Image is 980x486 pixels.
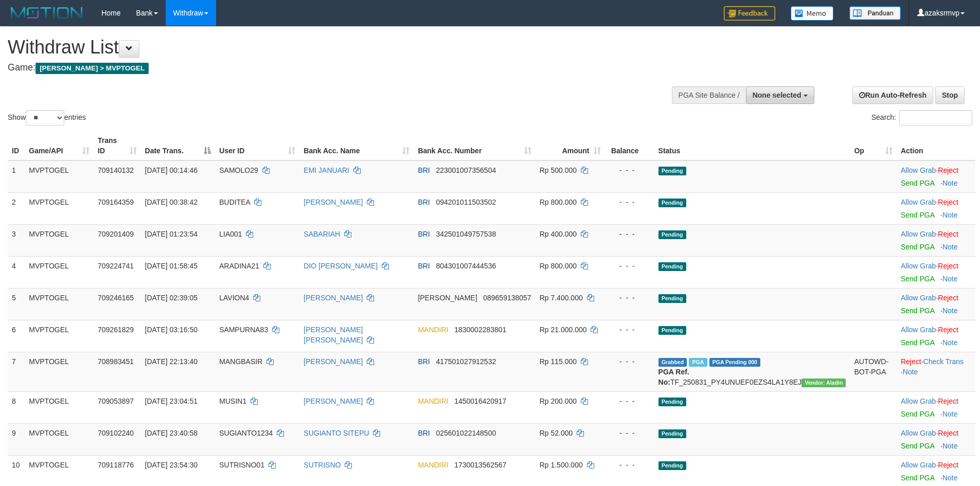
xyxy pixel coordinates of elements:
a: Note [942,474,958,482]
td: · [897,320,975,352]
span: BUDITEA [219,198,250,206]
span: · [901,326,938,334]
div: - - - [609,460,650,470]
a: Note [942,307,958,315]
a: Allow Grab [901,461,936,469]
span: [DATE] 01:23:54 [145,230,198,238]
span: Pending [658,326,686,335]
th: Game/API: activate to sort column ascending [25,131,94,160]
span: Rp 400.000 [540,230,577,238]
span: · [901,230,938,238]
a: Allow Grab [901,294,936,302]
a: SUGIANTO SITEPU [304,429,369,437]
span: Grabbed [658,358,687,367]
th: Trans ID: activate to sort column ascending [94,131,141,160]
th: User ID: activate to sort column ascending [215,131,299,160]
td: 5 [8,288,25,320]
th: Amount: activate to sort column ascending [536,131,605,160]
div: - - - [609,229,650,239]
a: Reject [938,262,958,270]
span: Pending [658,294,686,303]
span: Rp 1.500.000 [540,461,583,469]
div: - - - [609,428,650,438]
a: Allow Grab [901,397,936,405]
a: EMI JANUARI [304,166,349,174]
img: Feedback.jpg [724,6,775,21]
span: SAMOLO29 [219,166,258,174]
th: Action [897,131,975,160]
td: MVPTOGEL [25,320,94,352]
a: Send PGA [901,211,934,219]
span: Pending [658,230,686,239]
a: Run Auto-Refresh [852,86,933,104]
span: [DATE] 03:16:50 [145,326,198,334]
span: 709053897 [98,397,134,405]
span: [PERSON_NAME] > MVPTOGEL [35,63,149,74]
td: MVPTOGEL [25,391,94,423]
td: · · [897,352,975,391]
td: MVPTOGEL [25,256,94,288]
a: [PERSON_NAME] [304,357,363,366]
a: Allow Grab [901,326,936,334]
span: · [901,262,938,270]
a: Send PGA [901,410,934,418]
span: · [901,166,938,174]
span: 709224741 [98,262,134,270]
a: [PERSON_NAME] [304,198,363,206]
span: None selected [753,91,801,99]
a: Reject [938,230,958,238]
td: · [897,160,975,193]
span: · [901,397,938,405]
a: Send PGA [901,275,934,283]
span: LAVION4 [219,294,249,302]
span: Rp 500.000 [540,166,577,174]
span: 709261829 [98,326,134,334]
span: MANDIRI [418,397,448,405]
th: ID [8,131,25,160]
td: MVPTOGEL [25,192,94,224]
div: PGA Site Balance / [672,86,746,104]
span: ARADINA21 [219,262,259,270]
span: [DATE] 22:13:40 [145,357,198,366]
span: Pending [658,461,686,470]
span: MANDIRI [418,461,448,469]
span: SAMPURNA83 [219,326,268,334]
span: [DATE] 23:54:30 [145,461,198,469]
span: 708983451 [98,357,134,366]
div: - - - [609,165,650,175]
a: Send PGA [901,442,934,450]
span: SUGIANTO1234 [219,429,273,437]
b: PGA Ref. No: [658,368,689,386]
a: Allow Grab [901,198,936,206]
span: Copy 1730013562567 to clipboard [454,461,506,469]
span: · [901,198,938,206]
span: [DATE] 00:14:46 [145,166,198,174]
a: Send PGA [901,243,934,251]
div: - - - [609,293,650,303]
img: panduan.png [849,6,901,20]
span: SUTRISNO01 [219,461,264,469]
span: BRI [418,198,430,206]
a: Allow Grab [901,230,936,238]
a: Send PGA [901,179,934,187]
span: 709201409 [98,230,134,238]
a: Note [942,275,958,283]
a: SABARIAH [304,230,340,238]
div: - - - [609,325,650,335]
a: Allow Grab [901,262,936,270]
span: BRI [418,230,430,238]
a: Note [942,338,958,347]
span: Rp 21.000.000 [540,326,587,334]
span: PGA Pending [709,358,761,367]
td: MVPTOGEL [25,352,94,391]
td: MVPTOGEL [25,288,94,320]
a: DIO [PERSON_NAME] [304,262,378,270]
a: Reject [938,294,958,302]
span: Copy 094201011503502 to clipboard [436,198,496,206]
span: Pending [658,199,686,207]
a: Check Trans [923,357,964,366]
span: Copy 089659138057 to clipboard [483,294,531,302]
th: Op: activate to sort column ascending [850,131,896,160]
a: Reject [901,357,921,366]
select: Showentries [26,110,64,125]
